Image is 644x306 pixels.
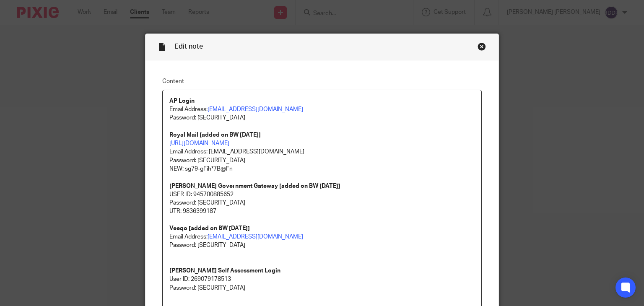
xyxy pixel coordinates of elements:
p: Email Address: [169,233,475,241]
a: [URL][DOMAIN_NAME] [169,140,229,146]
label: Content [162,77,482,86]
p: Password: [SECURITY_DATA] [169,114,475,122]
strong: Veeqo [169,226,187,231]
p: Password: [SECURITY_DATA] [169,284,475,292]
p: USER ID: 945700885652 [169,190,475,199]
a: [EMAIL_ADDRESS][DOMAIN_NAME] [208,234,303,240]
strong: [added on BW [DATE]] [189,226,250,231]
strong: Royal Mail [added on BW [DATE]] [169,132,261,138]
p: Password: [SECURITY_DATA] [169,199,475,207]
strong: [PERSON_NAME] Self Assessment Login [169,268,280,274]
p: User ID: 269079178513 [169,275,475,283]
strong: AP Login [169,98,195,104]
div: Close this dialog window [478,42,486,51]
p: UTR: 9836399187 [169,207,475,215]
strong: [PERSON_NAME] Government Gateway [added on BW [DATE]] [169,183,340,189]
p: Email Address: [169,105,475,114]
p: Password: [SECURITY_DATA] [169,241,475,249]
a: [EMAIL_ADDRESS][DOMAIN_NAME] [208,106,303,112]
span: Edit note [174,43,203,50]
p: Email Address: [EMAIL_ADDRESS][DOMAIN_NAME] Password: [SECURITY_DATA] NEW: sg79-gFih*7B@Fn [169,148,475,173]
